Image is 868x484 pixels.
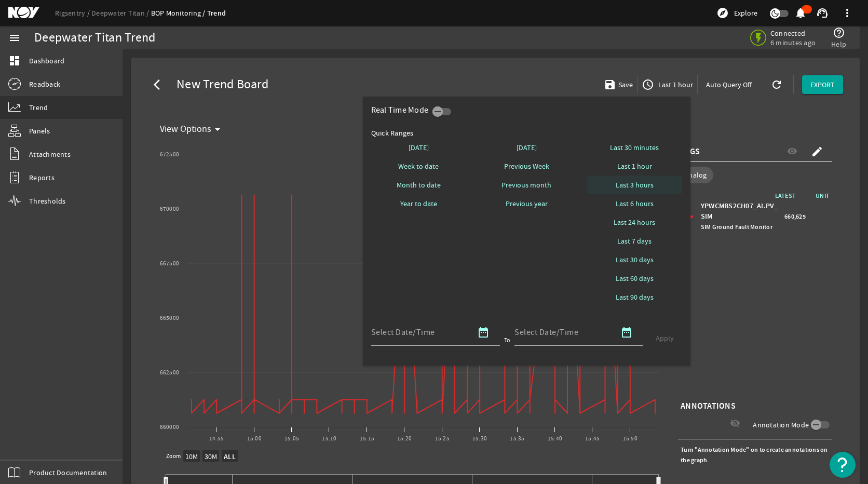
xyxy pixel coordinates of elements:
[587,213,682,232] button: Last 24 hours
[616,292,654,302] span: Last 90 days
[477,326,490,339] mat-icon: date_range
[614,217,655,227] span: Last 24 hours
[616,180,654,190] span: Last 3 hours
[616,273,654,284] span: Last 60 days
[616,198,654,209] span: Last 6 hours
[479,157,574,176] button: Previous Week
[617,161,652,171] span: Last 1 hour
[504,161,549,171] span: Previous Week
[371,326,465,339] input: Select Date/Time
[371,128,683,138] div: Quick Ranges
[620,326,633,339] mat-icon: date_range
[504,335,511,345] div: To
[830,452,856,478] button: Open Resource Center
[371,138,467,157] button: [DATE]
[409,142,429,153] span: [DATE]
[371,194,467,213] button: Year to date
[371,157,467,176] button: Week to date
[587,250,682,269] button: Last 30 days
[587,232,682,250] button: Last 7 days
[587,269,682,288] button: Last 60 days
[610,142,659,153] span: Last 30 minutes
[587,157,682,176] button: Last 1 hour
[587,194,682,213] button: Last 6 hours
[617,236,652,246] span: Last 7 days
[517,142,537,153] span: [DATE]
[506,198,548,209] span: Previous year
[587,138,682,157] button: Last 30 minutes
[479,138,574,157] button: [DATE]
[398,161,439,171] span: Week to date
[479,194,574,213] button: Previous year
[616,254,654,265] span: Last 30 days
[400,198,437,209] span: Year to date
[587,176,682,194] button: Last 3 hours
[371,176,467,194] button: Month to date
[397,180,441,190] span: Month to date
[587,288,682,306] button: Last 90 days
[501,180,551,190] span: Previous month
[514,326,608,339] input: Select Date/Time
[479,176,574,194] button: Previous month
[371,105,433,115] div: Real Time Mode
